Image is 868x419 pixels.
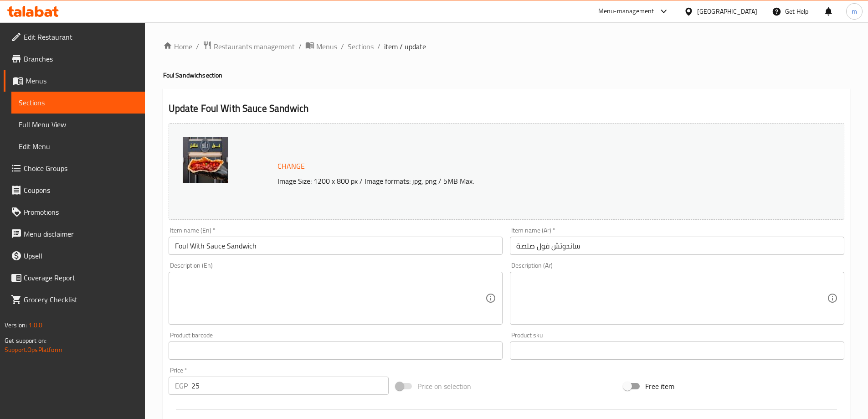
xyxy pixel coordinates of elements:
a: Coverage Report [4,267,145,289]
span: Change [277,160,305,173]
span: Promotions [24,207,138,217]
input: Enter name En [169,237,503,255]
div: Menu-management [598,6,654,17]
li: / [196,41,199,52]
a: Menu disclaimer [4,223,145,245]
div: [GEOGRAPHIC_DATA] [697,6,757,16]
span: m [852,6,857,16]
button: Change [274,157,308,176]
a: Edit Menu [11,135,145,157]
a: Full Menu View [11,114,145,135]
nav: breadcrumb [163,41,850,52]
input: Please enter price [191,377,389,395]
span: Choice Groups [24,163,138,174]
input: Please enter product barcode [169,341,503,360]
span: Grocery Checklist [24,294,138,305]
span: Menus [316,41,337,52]
a: Grocery Checklist [4,289,145,310]
img: %D9%81%D9%88%D9%84_%D8%A8%D8%A7%D9%84%D8%B5%D9%84%D8%B5%D8%A9638907598060317474.jpg [183,137,228,183]
input: Please enter product sku [510,341,844,360]
p: Image Size: 1200 x 800 px / Image formats: jpg, png / 5MB Max. [274,176,760,186]
a: Restaurants management [203,41,295,52]
a: Promotions [4,201,145,223]
a: Coupons [4,179,145,201]
a: Edit Restaurant [4,26,145,48]
span: Free item [645,381,674,392]
span: Restaurants management [214,41,295,52]
li: / [341,41,344,52]
h2: Update Foul With Sauce Sandwich [169,102,844,115]
a: Menus [305,41,337,52]
span: item / update [384,41,426,52]
a: Support.OpsPlatform [5,344,62,356]
h4: Foul Sandwich section [163,71,850,80]
input: Enter name Ar [510,237,844,255]
a: Menus [4,70,145,92]
span: Edit Menu [19,141,138,152]
p: EGP [175,380,188,391]
span: Menus [26,75,138,86]
span: Edit Restaurant [24,31,138,42]
span: Branches [24,53,138,64]
a: Branches [4,48,145,70]
span: Upsell [24,250,138,261]
a: Home [163,41,192,52]
span: Full Menu View [19,119,138,130]
span: Get support on: [5,335,46,347]
li: / [298,41,302,52]
a: Upsell [4,245,145,267]
span: Coverage Report [24,272,138,283]
span: Coupons [24,185,138,196]
a: Sections [348,41,374,52]
span: 1.0.0 [28,319,42,331]
li: / [377,41,380,52]
span: Price on selection [417,381,471,392]
span: Menu disclaimer [24,228,138,239]
span: Version: [5,319,27,331]
a: Sections [11,92,145,114]
span: Sections [19,97,138,108]
a: Choice Groups [4,157,145,179]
